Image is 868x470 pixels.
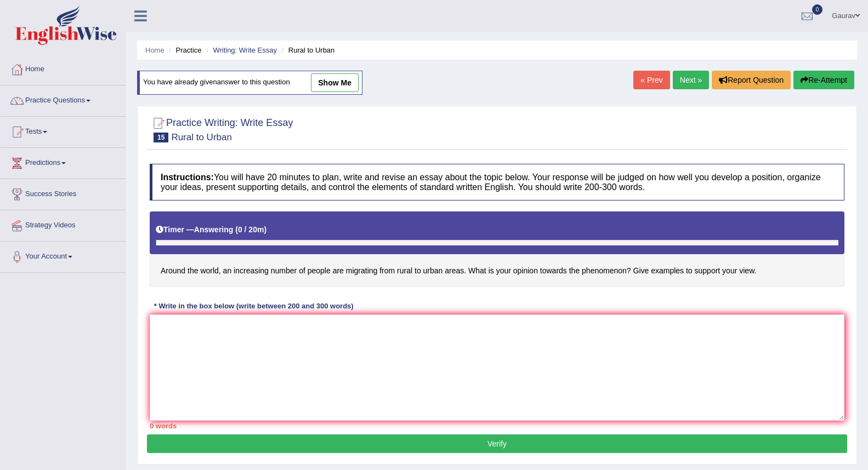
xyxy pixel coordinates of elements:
[1,117,126,144] a: Tests
[213,46,277,54] a: Writing: Write Essay
[194,225,234,234] b: Answering
[150,301,358,311] div: * Write in the box below (write between 200 and 300 words)
[137,71,362,95] div: You have already given answer to this question
[793,71,854,89] button: Re-Attempt
[171,132,232,142] small: Rural to Urban
[150,115,293,142] h2: Practice Writing: Write Essay
[633,71,670,89] a: « Prev
[156,226,266,234] h5: Timer —
[145,46,164,54] a: Home
[147,434,847,453] button: Verify
[154,133,168,142] span: 15
[812,4,823,15] span: 0
[150,164,844,200] h4: You will have 20 minutes to plan, write and revise an essay about the topic below. Your response ...
[311,73,359,92] a: show me
[264,225,266,234] b: )
[166,45,201,55] li: Practice
[1,148,126,175] a: Predictions
[1,242,126,269] a: Your Account
[235,225,238,234] b: (
[150,421,844,431] div: 0 words
[712,71,791,89] button: Report Question
[673,71,709,89] a: Next »
[161,173,214,182] b: Instructions:
[1,54,126,82] a: Home
[279,45,335,55] li: Rural to Urban
[1,85,126,113] a: Practice Questions
[1,179,126,207] a: Success Stories
[1,210,126,238] a: Strategy Videos
[238,225,264,234] b: 0 / 20m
